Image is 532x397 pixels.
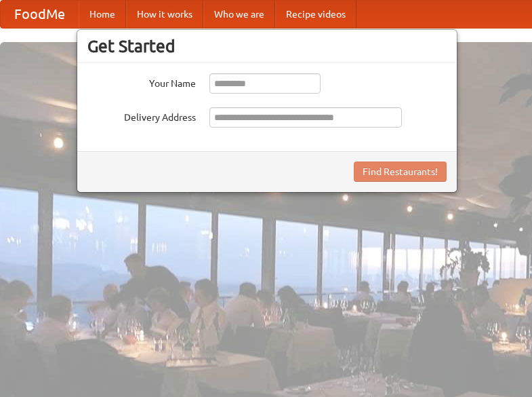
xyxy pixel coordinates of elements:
[79,1,126,28] a: Home
[87,107,196,124] label: Delivery Address
[275,1,356,28] a: Recipe videos
[354,162,447,182] button: Find Restaurants!
[87,36,447,56] h3: Get Started
[1,1,79,28] a: FoodMe
[126,1,203,28] a: How it works
[203,1,275,28] a: Who we are
[87,73,196,90] label: Your Name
